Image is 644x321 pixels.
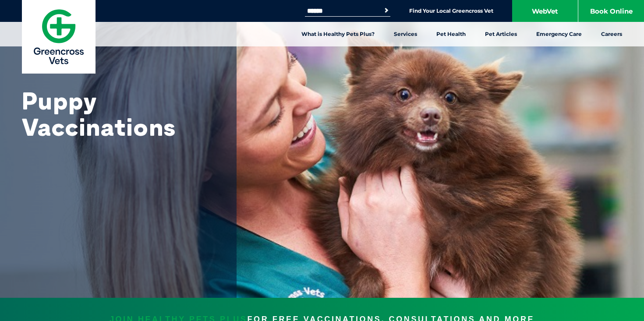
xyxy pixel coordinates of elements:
[527,22,591,46] a: Emergency Care
[22,88,215,140] h1: Puppy Vaccinations
[384,22,427,46] a: Services
[475,22,527,46] a: Pet Articles
[292,22,384,46] a: What is Healthy Pets Plus?
[427,22,475,46] a: Pet Health
[382,6,391,15] button: Search
[591,22,632,46] a: Careers
[409,7,493,14] a: Find Your Local Greencross Vet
